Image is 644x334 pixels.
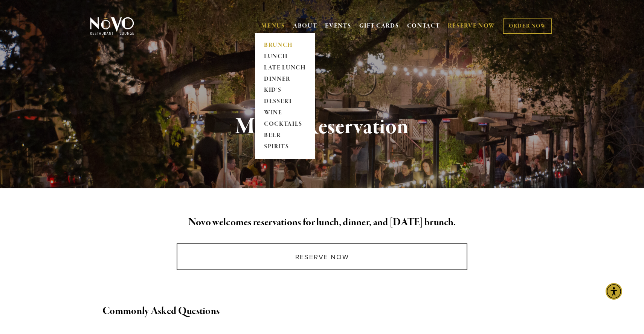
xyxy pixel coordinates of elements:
a: WINE [261,108,308,119]
a: KID'S [261,85,308,96]
strong: Make a Reservation [235,112,409,141]
a: MENUS [261,22,285,30]
h2: Commonly Asked Questions [102,303,542,319]
a: LATE LUNCH [261,62,308,74]
a: EVENTS [325,22,351,30]
a: GIFT CARDS [359,19,399,33]
a: ORDER NOW [503,18,552,34]
a: DINNER [261,74,308,85]
a: LUNCH [261,51,308,62]
img: Novo Restaurant &amp; Lounge [89,17,136,35]
a: COCKTAILS [261,119,308,130]
a: ABOUT [293,22,317,30]
a: SPIRITS [261,142,308,153]
a: Reserve Now [177,243,467,270]
div: Accessibility Menu [606,283,622,300]
h2: Novo welcomes reservations for lunch, dinner, and [DATE] brunch. [102,215,542,231]
a: BEER [261,130,308,142]
a: CONTACT [407,19,440,33]
a: RESERVE NOW [448,19,495,33]
a: BRUNCH [261,40,308,51]
a: DESSERT [261,96,308,108]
